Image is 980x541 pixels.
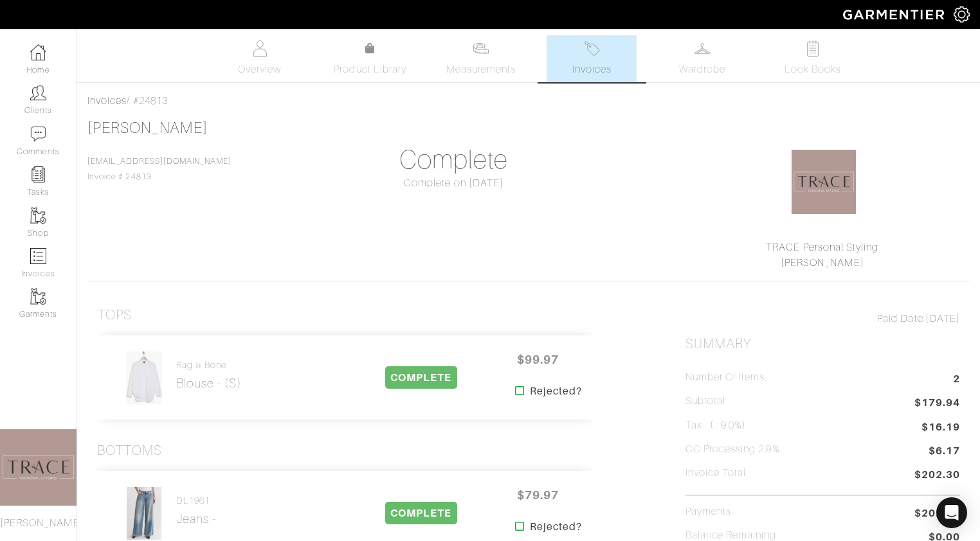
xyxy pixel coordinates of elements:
[30,208,46,224] img: garments-icon-b7da505a4dc4fd61783c78ac3ca0ef83fa9d6f193b1c9dc38574b1d14d53ca28.png
[929,443,960,461] span: $6.17
[921,420,960,435] span: $16.19
[176,360,242,391] a: Rag & Bone Blouse - (S)
[584,40,600,57] img: orders-27d20c2124de7fd6de4e0e44c1d41de31381a507db9b33961299e4e07d508b8c.svg
[325,41,415,77] a: Product Library
[500,346,577,373] span: $99.97
[176,360,242,371] h4: Rag & Bone
[685,395,725,407] h5: Subtotal
[530,384,582,399] strong: Rejected?
[954,6,970,22] img: gear-icon-white-bd11855cb880d31180b6d7d6211b90ccbf57a29d726f0c71d8c61bd08dd39cc2.png
[837,3,954,26] img: garmentier-logo-header-white-b43fb05a5012e4ada735d5af1a66efaba907eab6374d6393d1fbf88cb4ef424d.png
[87,157,231,166] a: [EMAIL_ADDRESS][DOMAIN_NAME]
[30,126,46,142] img: comment-icon-a0a6a9ef722e966f86d9cbdc48e553b5cf19dbc54f86b18d962a5391bc8f6eb6.png
[30,248,46,264] img: orders-icon-0abe47150d42831381b5fb84f609e132dff9fe21cb692f30cb5eec754e2cba89.png
[30,288,46,305] img: garments-icon-b7da505a4dc4fd61783c78ac3ca0ef83fa9d6f193b1c9dc38574b1d14d53ca28.png
[694,40,711,57] img: wardrobe-487a4870c1b7c33e795ec22d11cfc2ed9d08956e64fb3008fe2437562e282088.svg
[215,35,305,82] a: Overview
[572,62,612,77] span: Invoices
[126,486,163,540] img: 9XBz8Q4FHjEHv9uvxzNK8jkE
[473,40,489,57] img: measurements-466bbee1fd09ba9460f595b01e5d73f9e2bff037440d3c8f018324cb6cdf7a4a.svg
[500,481,577,509] span: $79.97
[685,420,747,432] h5: Tax ( : 9.0%)
[30,166,46,182] img: reminder-icon-8004d30b9f0a5d33ae49ab947aed9ed385cf756f9e5892f1edd6e32f2345188e.png
[316,175,591,191] div: Complete on [DATE]
[436,35,527,82] a: Measurements
[679,62,725,77] span: Wardrobe
[685,336,960,352] h2: Summary
[87,157,231,181] span: Invoice # 24813
[30,44,46,60] img: dashboard-icon-dbcd8f5a0b271acd01030246c82b418ddd0df26cd7fceb0bd07c9910d44c42f6.png
[768,35,858,82] a: Look Books
[685,311,960,326] div: [DATE]
[685,506,731,518] h5: Payments
[334,62,406,77] span: Product Library
[125,351,163,405] img: ZUB6UwLb3HTLSeAjrPNaQf9f
[657,35,747,82] a: Wardrobe
[781,257,864,269] a: [PERSON_NAME]
[97,307,132,323] h3: Tops
[936,497,967,528] div: Open Intercom Messenger
[385,366,457,389] span: COMPLETE
[97,443,162,459] h3: Bottoms
[530,519,582,535] strong: Rejected?
[176,376,242,391] h2: Blouse - (S)
[547,35,637,82] a: Invoices
[685,443,780,456] h5: CC Processing 2.9%
[87,95,127,107] a: Invoices
[685,371,765,384] h5: Number of Items
[446,62,516,77] span: Measurements
[877,313,925,324] span: Paid Date:
[87,120,208,136] a: [PERSON_NAME]
[953,371,960,389] span: 2
[805,40,821,57] img: todo-9ac3debb85659649dc8f770b8b6100bb5dab4b48dedcbae339e5042a72dfd3cc.svg
[914,395,960,412] span: $179.94
[914,467,960,484] span: $202.30
[251,40,268,57] img: basicinfo-40fd8af6dae0f16599ec9e87c0ef1c0a1fdea2edbe929e3d69a839185d80c458.svg
[30,85,46,101] img: clients-icon-6bae9207a08558b7cb47a8932f037763ab4055f8c8b6bfacd5dc20c3e0201464.png
[685,467,747,479] h5: Invoice Total
[176,495,216,526] a: DL1961 Jeans -
[385,502,457,524] span: COMPLETE
[176,495,216,506] h4: DL1961
[766,242,878,253] a: TRACE Personal Styling
[238,62,281,77] span: Overview
[785,62,842,77] span: Look Books
[87,93,970,109] div: / #24813
[316,145,591,175] h1: Complete
[792,150,856,214] img: 1583817110766.png.png
[914,506,960,521] span: $202.30
[176,511,216,526] h2: Jeans -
